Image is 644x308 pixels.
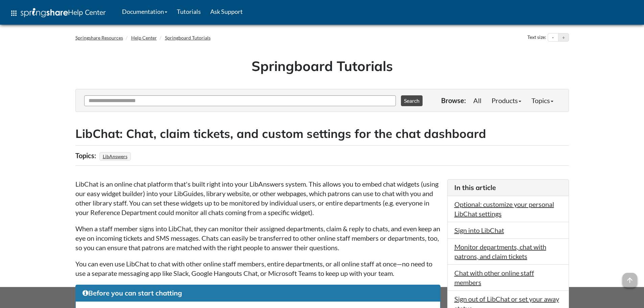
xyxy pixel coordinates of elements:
[548,33,558,42] button: Decrease text size
[468,94,486,107] a: All
[206,3,247,20] a: Ask Support
[454,243,546,260] a: Monitor departments, chat with patrons, and claim tickets
[69,292,576,303] div: This site uses cookies as well as records your IP address for usage statistics.
[68,8,106,17] span: Help Center
[401,95,423,106] button: Search
[454,226,504,234] a: Sign into LibChat
[75,259,440,278] p: You can even use LibChat to chat with other online staff members, entire departments, or all onli...
[165,35,211,41] a: Springboard Tutorials
[486,94,526,107] a: Products
[454,200,554,218] a: Optional: customize your personal LibChat settings
[172,3,206,20] a: Tutorials
[102,151,128,161] a: LibAnswers
[82,288,433,298] h3: Before you can start chatting
[21,8,68,17] img: Springshare
[75,125,569,142] h2: LibChat: Chat, claim tickets, and custom settings for the chat dashboard
[75,224,440,252] p: When a staff member signs into LibChat, they can monitor their assigned departments, claim & repl...
[526,94,558,107] a: Topics
[454,183,562,192] h3: In this article
[5,3,111,23] a: apps Help Center
[526,33,548,42] div: Text size:
[622,274,637,282] a: arrow_upward
[80,56,564,75] h1: Springboard Tutorials
[622,273,637,288] span: arrow_upward
[75,179,440,217] p: LibChat is an online chat platform that's built right into your LibAnswers system. This allows yo...
[75,35,123,41] a: Springshare Resources
[75,149,98,162] div: Topics:
[10,9,18,17] span: apps
[131,35,157,41] a: Help Center
[441,96,466,105] p: Browse:
[454,269,534,286] a: Chat with other online staff members
[117,3,172,20] a: Documentation
[558,33,569,42] button: Increase text size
